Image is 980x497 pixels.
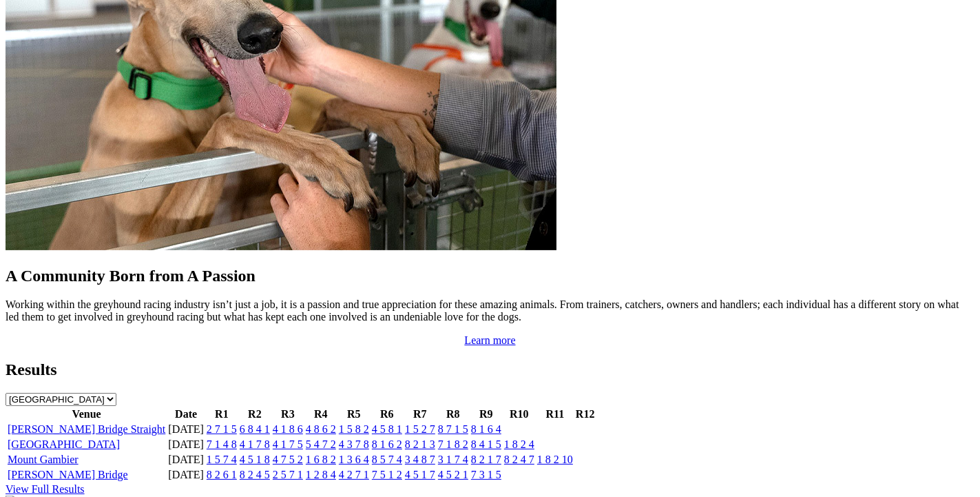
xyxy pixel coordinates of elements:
[6,483,85,495] a: View Full Results
[372,454,402,465] a: 8 5 7 4
[240,454,270,465] a: 4 5 1 8
[371,407,403,421] th: R6
[471,454,501,465] a: 8 2 1 7
[305,407,337,421] th: R4
[207,423,237,435] a: 2 7 1 5
[240,423,270,435] a: 6 8 4 1
[504,454,534,465] a: 8 2 4 7
[504,438,534,450] a: 1 8 2 4
[167,438,205,452] td: [DATE]
[372,469,402,480] a: 7 5 1 2
[273,423,303,435] a: 4 1 8 6
[306,469,336,480] a: 1 2 8 4
[273,454,303,465] a: 4 7 5 2
[372,423,402,435] a: 4 5 8 1
[306,454,336,465] a: 1 6 8 2
[404,407,436,421] th: R7
[7,407,166,421] th: Venue
[405,438,435,450] a: 8 2 1 3
[239,407,271,421] th: R2
[207,469,237,480] a: 8 2 6 1
[471,438,501,450] a: 8 4 1 5
[339,454,369,465] a: 1 3 6 4
[437,407,469,421] th: R8
[405,454,435,465] a: 3 4 8 7
[167,468,205,482] td: [DATE]
[339,469,369,480] a: 4 2 7 1
[339,438,369,450] a: 4 3 7 8
[167,453,205,467] td: [DATE]
[438,454,468,465] a: 3 1 7 4
[470,407,502,421] th: R9
[6,298,974,323] p: Working within the greyhound racing industry isn’t just a job, it is a passion and true appreciat...
[438,469,468,480] a: 4 5 2 1
[405,469,435,480] a: 4 5 1 7
[272,407,304,421] th: R3
[306,438,336,450] a: 5 4 7 2
[8,438,120,450] a: [GEOGRAPHIC_DATA]
[273,469,303,480] a: 2 5 7 1
[207,454,237,465] a: 1 5 7 4
[167,423,205,436] td: [DATE]
[405,423,435,435] a: 1 5 2 7
[464,334,515,346] a: Learn more
[503,407,535,421] th: R10
[8,454,79,465] a: Mount Gambier
[6,361,974,379] h2: Results
[8,423,165,435] a: [PERSON_NAME] Bridge Straight
[207,438,237,450] a: 7 1 4 8
[306,423,336,435] a: 4 8 6 2
[8,469,128,480] a: [PERSON_NAME] Bridge
[372,438,402,450] a: 8 1 6 2
[240,469,270,480] a: 8 2 4 5
[438,423,468,435] a: 8 7 1 5
[240,438,270,450] a: 4 1 7 8
[338,407,370,421] th: R5
[575,407,596,421] th: R12
[273,438,303,450] a: 4 1 7 5
[6,267,974,285] h2: A Community Born from A Passion
[438,438,468,450] a: 7 1 8 2
[537,454,573,465] a: 1 8 2 10
[206,407,238,421] th: R1
[471,423,501,435] a: 8 1 6 4
[536,407,574,421] th: R11
[167,407,205,421] th: Date
[471,469,501,480] a: 7 3 1 5
[339,423,369,435] a: 1 5 8 2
